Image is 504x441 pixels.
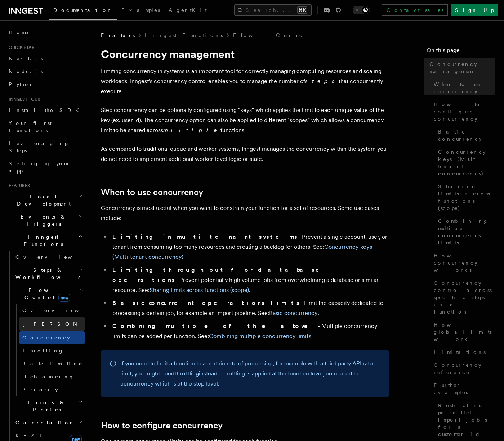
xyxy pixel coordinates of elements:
button: Toggle dark mode [353,6,370,14]
span: Inngest tour [6,96,40,102]
span: Python [9,81,35,87]
a: Overview [19,304,85,317]
span: How global limits work [434,321,495,343]
span: Priority [22,387,58,392]
li: - Prevent a single account, user, or tenant from consuming too many resources and creating a back... [110,232,389,262]
a: Your first Functions [6,117,85,137]
span: Overview [15,254,90,260]
a: How to configure concurrency [431,98,495,125]
span: Your first Functions [9,120,52,133]
span: Overview [22,307,97,313]
strong: Basic concurrent operations limits [112,300,300,306]
span: Flow Control [13,287,79,301]
button: Local Development [6,190,85,210]
p: If you need to limit a function to a certain rate of processing, for example with a third party A... [120,359,380,389]
a: Rate limiting [19,357,85,370]
span: new [58,294,70,302]
span: Limitations [434,348,486,356]
li: - Prevent potentially high volume jobs from overwhelming a database or similar resource. See: . [110,265,389,295]
em: multiple [163,127,220,134]
a: Next.js [6,52,85,65]
a: Python [6,78,85,91]
span: Examples [121,7,160,13]
p: Limiting concurrency in systems is an important tool for correctly managing computing resources a... [101,66,389,96]
p: Step concurrency can be optionally configured using "keys" which applies the limit to each unique... [101,105,389,135]
a: [PERSON_NAME] [19,317,85,331]
span: Node.js [9,68,43,74]
a: Concurrency control across specific steps in a function [431,276,495,318]
span: Next.js [9,55,43,61]
span: Concurrency keys (Multi-tenant concurrency) [438,148,495,177]
span: Cancellation [13,419,75,426]
a: Node.js [6,65,85,78]
span: Restricting parallel import jobs for a customer id [438,402,495,438]
a: Home [6,26,85,39]
span: Rate limiting [22,361,84,366]
li: - Limit the capacity dedicated to processing a certain job, for example an import pipeline. See: . [110,298,389,318]
span: Sharing limits across functions (scope) [438,183,495,212]
span: Documentation [53,7,113,13]
span: Concurrency control across specific steps in a function [434,279,495,315]
a: Basic concurrency [269,310,318,316]
button: Search...⌘K [234,4,312,16]
a: Flow Control [233,32,307,39]
a: Concurrency [19,331,85,344]
a: Priority [19,383,85,396]
a: Restricting parallel import jobs for a customer id [435,399,495,441]
a: Combining multiple concurrency limits [435,215,495,249]
a: AgentKit [164,2,211,19]
kbd: ⌘K [297,6,307,14]
span: Throttling [22,348,64,354]
span: Events & Triggers [6,213,79,228]
strong: Combining multiple of the above [112,323,318,329]
a: Basic concurrency [435,125,495,145]
a: Further examples [431,379,495,399]
a: Limitations [431,346,495,359]
strong: Limiting throughput for database operations [112,266,329,283]
span: Concurrency [22,335,70,341]
span: [PERSON_NAME] [22,321,128,327]
a: How global limits work [431,318,495,346]
span: Errors & Retries [13,399,78,413]
button: Errors & Retries [13,396,85,416]
a: How to configure concurrency [101,420,223,431]
a: Concurrency reference [431,359,495,379]
span: Quick start [6,45,37,50]
span: When to use concurrency [434,81,495,95]
strong: Limiting in multi-tenant systems [112,233,298,240]
span: Further examples [434,382,495,396]
a: Sign Up [451,4,498,16]
a: Concurrency keys (Multi-tenant concurrency) [435,145,495,180]
em: steps [305,78,339,85]
span: Leveraging Steps [9,140,70,153]
a: Install the SDK [6,104,85,117]
span: AgentKit [169,7,207,13]
span: Setting up your app [9,161,71,174]
button: Events & Triggers [6,210,85,230]
span: Concurrency management [429,60,495,75]
a: Setting up your app [6,157,85,177]
span: Debouncing [22,374,74,379]
span: How concurrency works [434,252,495,274]
a: Contact sales [382,4,448,16]
a: Sharing limits across functions (scope) [435,180,495,215]
button: Flow Controlnew [13,284,85,304]
a: Combining multiple concurrency limits [209,333,311,339]
a: How concurrency works [431,249,495,276]
button: Steps & Workflows [13,264,85,284]
span: How to configure concurrency [434,101,495,122]
div: Flow Controlnew [13,304,85,396]
li: - Multiple concurrency limits can be added per function. See: [110,321,389,341]
span: Home [9,29,29,36]
span: Basic concurrency [438,128,495,143]
p: Concurrency is most useful when you want to constrain your function for a set of resources. Some ... [101,203,389,223]
a: throttling [174,370,199,377]
a: When to use concurrency [431,78,495,98]
button: Cancellation [13,416,85,429]
span: Features [101,32,135,39]
span: Steps & Workflows [13,266,80,281]
h1: Concurrency management [101,48,389,60]
a: Examples [117,2,164,19]
a: When to use concurrency [101,187,203,197]
a: Sharing limits across functions (scope) [150,287,249,293]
